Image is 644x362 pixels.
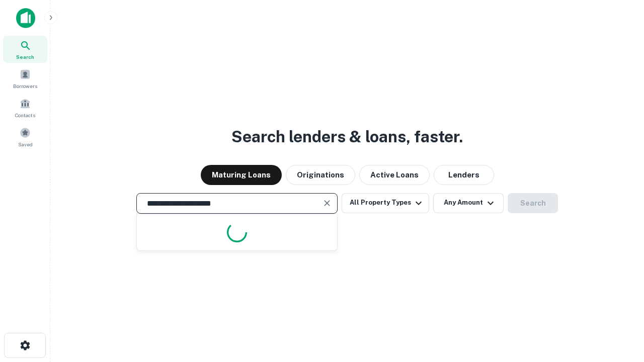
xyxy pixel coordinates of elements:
[3,36,47,63] a: Search
[594,282,644,330] iframe: Chat Widget
[3,123,47,150] a: Saved
[342,193,429,213] button: All Property Types
[3,94,47,121] a: Contacts
[320,196,334,210] button: Clear
[3,65,47,92] a: Borrowers
[18,140,33,148] span: Saved
[359,165,430,185] button: Active Loans
[201,165,282,185] button: Maturing Loans
[286,165,355,185] button: Originations
[231,125,463,149] h3: Search lenders & loans, faster.
[16,8,35,28] img: capitalize-icon.png
[433,193,504,213] button: Any Amount
[13,82,37,90] span: Borrowers
[434,165,494,185] button: Lenders
[15,111,35,119] span: Contacts
[16,53,34,61] span: Search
